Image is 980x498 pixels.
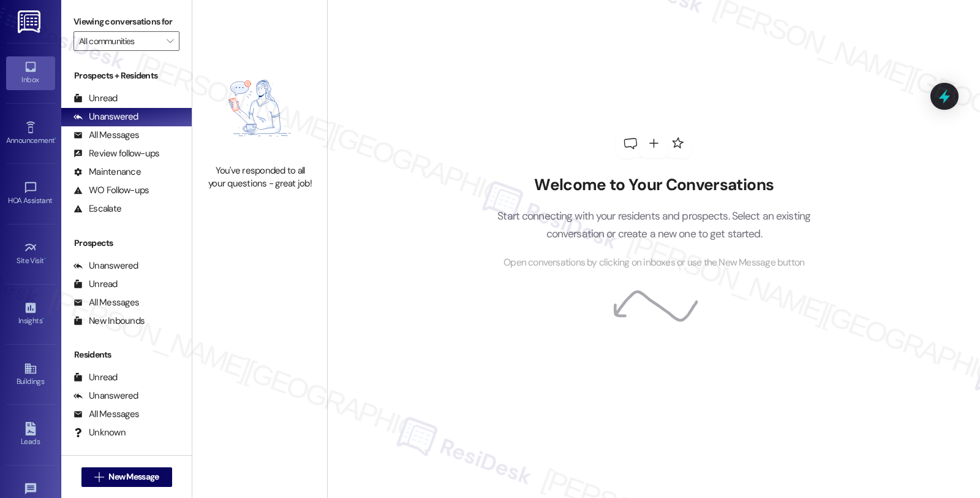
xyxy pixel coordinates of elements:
[42,315,44,323] span: •
[44,255,46,263] span: •
[73,92,118,105] div: Unread
[479,175,829,195] h2: Welcome to Your Conversations
[73,371,118,384] div: Unread
[167,36,173,46] i: 
[61,237,192,250] div: Prospects
[73,259,138,272] div: Unanswered
[73,426,126,439] div: Unknown
[6,237,55,270] a: Site Visit •
[73,278,118,291] div: Unread
[18,10,43,33] img: ResiDesk Logo
[6,358,55,391] a: Buildings
[73,147,159,160] div: Review follow-ups
[73,12,179,31] label: Viewing conversations for
[73,389,138,402] div: Unanswered
[73,129,139,142] div: All Messages
[73,408,139,421] div: All Messages
[108,470,159,483] span: New Message
[73,166,141,178] div: Maintenance
[206,58,314,158] img: empty-state
[73,184,149,197] div: WO Follow-ups
[55,134,56,143] span: •
[94,472,104,482] i: 
[73,202,121,215] div: Escalate
[6,297,55,331] a: Insights •
[61,69,192,82] div: Prospects + Residents
[6,56,55,90] a: Inbox
[6,177,55,210] a: HOA Assistant
[206,164,314,191] div: You've responded to all your questions - great job!
[73,110,138,123] div: Unanswered
[73,315,145,328] div: New Inbounds
[73,296,139,309] div: All Messages
[6,418,55,451] a: Leads
[503,255,804,270] span: Open conversations by clicking on inboxes or use the New Message button
[79,31,160,51] input: All communities
[61,348,192,361] div: Residents
[81,467,172,487] button: New Message
[479,207,829,242] p: Start connecting with your residents and prospects. Select an existing conversation or create a n...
